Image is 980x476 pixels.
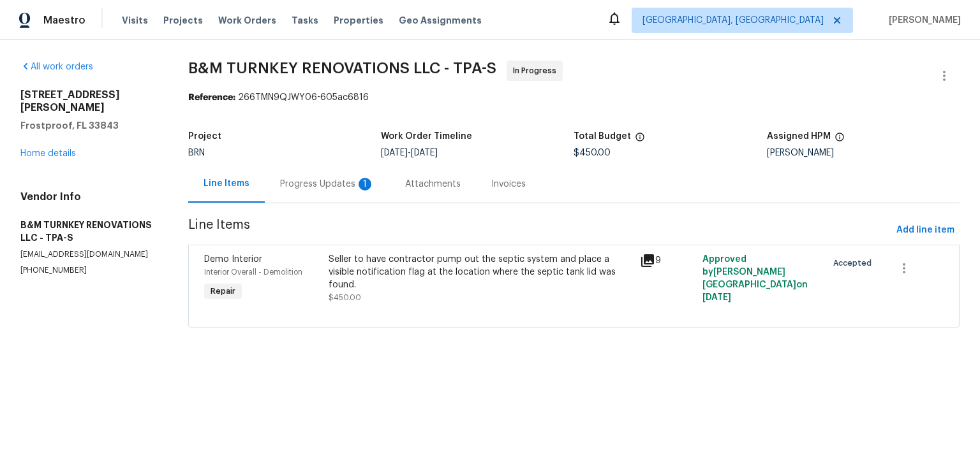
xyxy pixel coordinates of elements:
span: Maestro [43,14,85,27]
a: Home details [20,149,76,158]
h5: Project [188,132,221,141]
span: Tasks [292,16,318,25]
div: Progress Updates [280,178,375,191]
span: In Progress [513,64,561,77]
span: $450.00 [329,294,361,301]
span: Geo Assignments [399,14,482,27]
a: All work orders [20,62,93,71]
h5: Total Budget [574,132,631,141]
span: Accepted [833,257,877,270]
span: The hpm assigned to this work order. [835,132,845,148]
button: Add line item [891,219,960,242]
span: Line Items [188,219,891,242]
div: Attachments [405,178,461,191]
b: Reference: [188,93,235,102]
span: - [381,148,438,157]
h5: Frostproof, FL 33843 [20,119,158,132]
h5: Assigned HPM [767,132,831,141]
h5: B&M TURNKEY RENOVATIONS LLC - TPA-S [20,219,158,244]
h4: Vendor Info [20,191,158,203]
span: Interior Overall - Demolition [204,268,302,276]
span: [DATE] [411,148,438,157]
span: [PERSON_NAME] [884,14,961,27]
span: The total cost of line items that have been proposed by Opendoor. This sum includes line items th... [635,132,645,148]
span: [DATE] [381,148,408,157]
span: [DATE] [702,293,731,302]
h5: Work Order Timeline [381,132,472,141]
span: Projects [163,14,203,27]
div: 266TMN9QJWY06-605ac6816 [188,91,960,104]
div: 9 [640,253,695,268]
h2: [STREET_ADDRESS][PERSON_NAME] [20,89,158,114]
p: [PHONE_NUMBER] [20,265,158,276]
span: [GEOGRAPHIC_DATA], [GEOGRAPHIC_DATA] [642,14,824,27]
span: Visits [122,14,148,27]
span: Repair [205,285,241,298]
span: B&M TURNKEY RENOVATIONS LLC - TPA-S [188,61,496,76]
div: Line Items [204,177,249,190]
span: Work Orders [218,14,276,27]
div: Invoices [491,178,526,191]
p: [EMAIL_ADDRESS][DOMAIN_NAME] [20,249,158,260]
span: $450.00 [574,148,611,157]
span: Approved by [PERSON_NAME][GEOGRAPHIC_DATA] on [702,255,808,302]
div: [PERSON_NAME] [767,148,960,157]
div: 1 [359,178,371,191]
div: Seller to have contractor pump out the septic system and place a visible notification flag at the... [329,253,632,291]
span: Demo Interior [204,255,262,264]
span: Add line item [896,222,954,238]
span: BRN [188,148,205,157]
span: Properties [334,14,383,27]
